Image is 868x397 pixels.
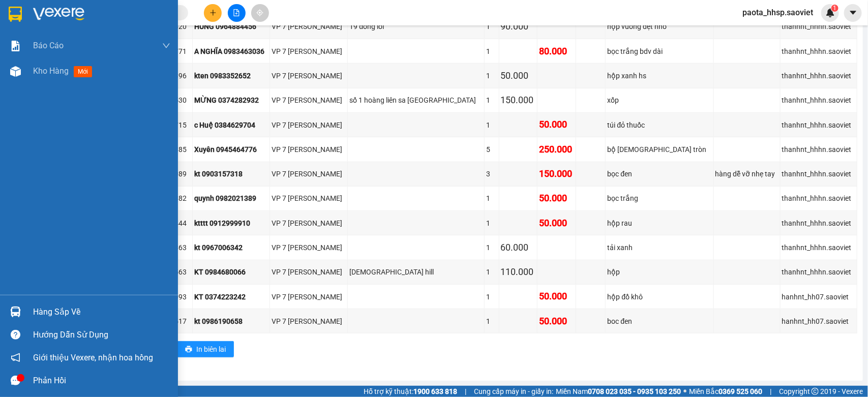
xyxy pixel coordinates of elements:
[849,8,858,17] span: caret-down
[194,242,268,253] div: kt 0967006342
[194,291,268,302] div: KT 0374223242
[270,137,348,162] td: VP 7 Phạm Văn Đồng
[209,9,217,16] span: plus
[256,9,263,16] span: aim
[486,242,497,253] div: 1
[539,216,574,230] div: 50.000
[272,46,346,57] div: VP 7 [PERSON_NAME]
[194,266,268,278] div: KT 0984680066
[782,95,855,106] div: thanhnt_hhhn.saoviet
[607,193,711,204] div: bọc trắng
[270,113,348,137] td: VP 7 Phạm Văn Đồng
[782,218,855,229] div: thanhnt_hhhn.saoviet
[413,387,457,395] strong: 1900 633 818
[162,42,170,50] span: down
[486,21,497,32] div: 1
[501,240,536,255] div: 60.000
[689,386,762,397] span: Miền Bắc
[272,266,346,278] div: VP 7 [PERSON_NAME]
[270,15,348,39] td: VP 7 Phạm Văn Đồng
[364,386,457,397] span: Hỗ trợ kỹ thuật:
[833,5,836,12] span: 1
[11,330,20,340] span: question-circle
[11,376,20,385] span: message
[539,289,574,303] div: 50.000
[194,95,268,106] div: MỪNG 0374282932
[11,353,20,362] span: notification
[539,314,574,328] div: 50.000
[194,21,268,32] div: HÙNG 0964884456
[782,193,855,204] div: thanhnt_hhhn.saoviet
[349,266,483,278] div: [DEMOGRAPHIC_DATA] hill
[782,70,855,81] div: thanhnt_hhhn.saoviet
[196,344,226,355] span: In biên lai
[270,260,348,285] td: VP 7 Phạm Văn Đồng
[474,386,553,397] span: Cung cấp máy in - giấy in:
[272,168,346,179] div: VP 7 [PERSON_NAME]
[194,316,268,327] div: kt 0986190658
[826,8,835,17] img: icon-new-feature
[270,285,348,309] td: VP 7 Phạm Văn Đồng
[782,291,855,302] div: hanhnt_hh07.saoviet
[734,6,821,19] span: paota_hhsp.saoviet
[607,218,711,229] div: hộp rau
[607,291,711,302] div: hộp đồ khô
[501,265,536,279] div: 110.000
[194,70,268,81] div: kten 0983352652
[194,144,268,155] div: Xuyên 0945464776
[588,387,681,395] strong: 0708 023 035 - 0935 103 250
[607,316,711,327] div: boc đen
[501,19,536,34] div: 90.000
[715,168,779,179] div: hàng dễ vỡ nhẹ tay
[539,117,574,132] div: 50.000
[349,21,483,32] div: 19 đồng loi
[272,144,346,155] div: VP 7 [PERSON_NAME]
[194,46,268,57] div: A NGHĨA 0983463036
[486,95,497,106] div: 1
[719,387,762,395] strong: 0369 525 060
[782,316,855,327] div: hanhnt_hh07.saoviet
[486,316,497,327] div: 1
[465,386,466,397] span: |
[607,21,711,32] div: hộp vuông dẹt nhỏ
[270,64,348,88] td: VP 7 Phạm Văn Đồng
[272,21,346,32] div: VP 7 [PERSON_NAME]
[9,7,22,22] img: logo-vxr
[74,66,92,77] span: mới
[194,168,268,179] div: kt 0903157318
[228,4,246,22] button: file-add
[177,341,234,357] button: printerIn biên lai
[782,144,855,155] div: thanhnt_hhhn.saoviet
[272,242,346,253] div: VP 7 [PERSON_NAME]
[33,327,170,343] div: Hướng dẫn sử dụng
[607,95,711,106] div: xốp
[272,193,346,204] div: VP 7 [PERSON_NAME]
[539,44,574,58] div: 80.000
[10,307,21,317] img: warehouse-icon
[33,351,153,364] span: Giới thiệu Vexere, nhận hoa hồng
[486,168,497,179] div: 3
[33,373,170,388] div: Phản hồi
[486,46,497,57] div: 1
[272,218,346,229] div: VP 7 [PERSON_NAME]
[607,168,711,179] div: bọc đen
[486,193,497,204] div: 1
[233,9,240,16] span: file-add
[486,218,497,229] div: 1
[349,95,483,106] div: số 1 hoàng liên sa [GEOGRAPHIC_DATA]
[185,346,192,354] span: printer
[194,119,268,131] div: c Huệ 0384629704
[607,119,711,131] div: túi đỏ thuốc
[270,235,348,260] td: VP 7 Phạm Văn Đồng
[270,162,348,187] td: VP 7 Phạm Văn Đồng
[607,242,711,253] div: tải xanh
[782,21,855,32] div: thanhnt_hhhn.saoviet
[270,39,348,64] td: VP 7 Phạm Văn Đồng
[272,70,346,81] div: VP 7 [PERSON_NAME]
[272,95,346,106] div: VP 7 [PERSON_NAME]
[782,168,855,179] div: thanhnt_hhhn.saoviet
[194,218,268,229] div: ktttt 0912999910
[270,187,348,211] td: VP 7 Phạm Văn Đồng
[782,266,855,278] div: thanhnt_hhhn.saoviet
[556,386,681,397] span: Miền Nam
